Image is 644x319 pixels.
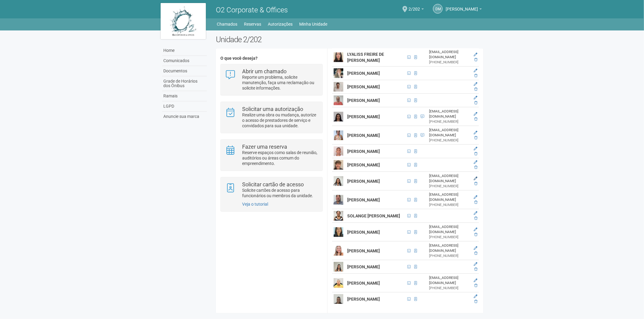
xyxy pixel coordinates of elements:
a: Comunicados [162,56,207,66]
a: Excluir membro [474,58,477,62]
span: O2 Corporate & Offices [216,6,288,14]
a: Autorizações [268,20,293,28]
div: [PHONE_NUMBER] [429,286,470,291]
a: Editar membro [474,52,477,57]
div: [PHONE_NUMBER] [429,253,470,258]
a: Veja o tutorial [242,202,268,207]
a: Home [162,46,207,56]
img: user.png [334,227,343,237]
a: Editar membro [474,294,477,298]
a: Editar membro [474,112,477,116]
strong: Solicitar uma autorização [242,106,303,112]
a: Excluir membro [474,251,477,255]
div: [EMAIL_ADDRESS][DOMAIN_NAME] [429,224,470,235]
strong: [PERSON_NAME] [347,179,380,184]
img: user.png [334,195,343,205]
div: [PHONE_NUMBER] [429,138,470,143]
a: Editar membro [474,82,477,86]
div: [PHONE_NUMBER] [429,235,470,240]
strong: [PERSON_NAME] [347,114,380,119]
div: [EMAIL_ADDRESS][DOMAIN_NAME] [429,243,470,253]
div: [PHONE_NUMBER] [429,60,470,65]
strong: [PERSON_NAME] [347,281,380,286]
a: Editar membro [474,262,477,266]
h2: Unidade 2/202 [216,35,484,44]
a: Editar membro [474,176,477,181]
strong: [PERSON_NAME] [347,84,380,89]
strong: [PERSON_NAME] [347,71,380,76]
a: Excluir membro [474,152,477,156]
a: Editar membro [474,96,477,100]
a: LGPD [162,101,207,112]
a: Ramais [162,91,207,101]
div: [PHONE_NUMBER] [429,184,470,189]
a: Excluir membro [474,165,477,169]
img: user.png [334,112,343,122]
a: Excluir membro [474,136,477,140]
a: Editar membro [474,195,477,199]
a: Minha Unidade [300,20,328,28]
img: user.png [334,262,343,272]
a: Excluir membro [474,299,477,304]
img: user.png [334,294,343,304]
p: Realize uma obra ou mudança, autorize o acesso de prestadores de serviço e convidados para sua un... [242,112,318,128]
a: Excluir membro [474,74,477,78]
div: [EMAIL_ADDRESS][DOMAIN_NAME] [429,49,470,60]
strong: [PERSON_NAME] [347,297,380,302]
a: Excluir membro [474,182,477,186]
img: logo.jpg [161,3,206,39]
span: DIEGO MEDEIROS [446,1,478,11]
div: [EMAIL_ADDRESS][DOMAIN_NAME] [429,173,470,184]
strong: [PERSON_NAME] [347,248,380,253]
img: user.png [334,246,343,256]
a: Solicitar uma autorização Realize uma obra ou mudança, autorize o acesso de prestadores de serviç... [225,106,318,128]
a: Solicitar cartão de acesso Solicite cartões de acesso para funcionários ou membros da unidade. [225,182,318,198]
a: Anuncie sua marca [162,112,207,122]
strong: SOLANGE [PERSON_NAME] [347,213,400,218]
img: user.png [334,52,343,62]
a: Editar membro [474,211,477,215]
a: [PERSON_NAME] [446,8,482,12]
img: user.png [334,278,343,288]
span: 2/202 [409,1,420,11]
strong: Fazer uma reserva [242,144,287,150]
a: Editar membro [474,246,477,250]
h4: O que você deseja? [220,56,323,61]
a: DM [433,4,443,14]
a: Editar membro [474,131,477,135]
strong: [PERSON_NAME] [347,163,380,167]
a: Grade de Horários dos Ônibus [162,76,207,91]
a: Excluir membro [474,117,477,121]
a: Excluir membro [474,200,477,204]
div: [EMAIL_ADDRESS][DOMAIN_NAME] [429,192,470,202]
p: Solicite cartões de acesso para funcionários ou membros da unidade. [242,188,318,198]
img: user.png [334,160,343,170]
a: Excluir membro [474,87,477,91]
a: Excluir membro [474,101,477,105]
strong: Solicitar cartão de acesso [242,181,304,188]
img: user.png [334,68,343,78]
strong: [PERSON_NAME] [347,149,380,154]
div: [EMAIL_ADDRESS][DOMAIN_NAME] [429,275,470,286]
img: user.png [334,82,343,92]
a: Editar membro [474,68,477,73]
img: user.png [334,131,343,140]
a: Excluir membro [474,283,477,288]
div: [EMAIL_ADDRESS][DOMAIN_NAME] [429,109,470,119]
a: Excluir membro [474,216,477,220]
div: [PHONE_NUMBER] [429,119,470,124]
strong: LYALISS FREIRE DE [PERSON_NAME] [347,52,384,63]
strong: [PERSON_NAME] [347,264,380,269]
a: 2/202 [409,8,424,12]
a: Editar membro [474,278,477,283]
p: Reserve espaços como salas de reunião, auditórios ou áreas comum do empreendimento. [242,150,318,166]
div: [EMAIL_ADDRESS][DOMAIN_NAME] [429,128,470,138]
a: Excluir membro [474,267,477,271]
a: Editar membro [474,147,477,151]
strong: Abrir um chamado [242,68,287,74]
a: Fazer uma reserva Reserve espaços como salas de reunião, auditórios ou áreas comum do empreendime... [225,144,318,166]
strong: [PERSON_NAME] [347,230,380,235]
a: Abrir um chamado Reporte um problema, solicite manutenção, faça uma reclamação ou solicite inform... [225,69,318,91]
img: user.png [334,176,343,186]
a: Editar membro [474,227,477,232]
